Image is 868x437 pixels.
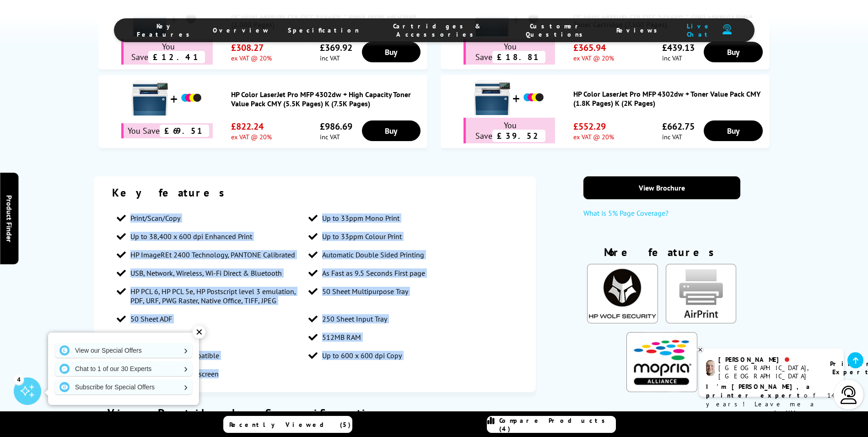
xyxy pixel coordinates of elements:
[130,213,180,223] span: Print/Scan/Copy
[121,123,213,138] div: You Save
[130,314,172,323] span: 50 Sheet ADF
[320,120,352,132] span: £986.69
[160,125,209,137] span: £69.51
[137,22,194,38] span: Key Features
[223,416,352,433] a: Recently Viewed (5)
[231,54,272,62] span: ex VAT @ 20%
[362,42,421,62] a: Buy
[322,287,408,296] span: 50 Sheet Multipurpose Tray
[573,132,614,141] span: ex VAT @ 20%
[616,26,662,34] span: Reviews
[666,264,736,323] img: AirPrint
[322,351,402,360] span: Up to 600 x 600 dpi Copy
[587,264,658,323] img: HP Wolf Pro Security
[103,406,527,420] div: View Detailed Specification
[662,54,695,62] span: inc VAT
[362,120,421,141] a: Buy
[706,382,837,426] p: of 14 years! Leave me a message and I'll respond ASAP
[573,42,614,54] span: £365.94
[706,360,715,376] img: ashley-livechat.png
[322,232,402,241] span: Up to 33ppm Colour Print
[112,186,518,200] div: Key features
[14,374,24,384] div: 4
[5,195,14,242] span: Product Finder
[626,332,697,392] img: Mopria Certified
[55,361,192,376] a: Chat to 1 of our 30 Experts
[722,24,732,35] img: user-headset-duotone.svg
[704,120,762,141] a: Buy
[231,120,272,132] span: £822.24
[704,42,762,62] a: Buy
[322,333,361,342] span: 512MB RAM
[492,51,545,63] span: £18.81
[180,87,203,109] img: HP Color LaserJet Pro MFP 4302dw + High Capacity Toner Value Pack CMY (5.5K Pages) K (7.5K Pages)
[55,343,192,358] a: View our Special Offers
[322,250,424,259] span: Automatic Double Sided Printing
[587,316,658,325] a: KeyFeatureModal333
[573,89,765,108] a: HP Color LaserJet Pro MFP 4302dw + Toner Value Pack CMY (1.8K Pages) K (2K Pages)
[583,245,740,264] div: More features
[626,385,697,394] a: KeyFeatureModal324
[231,90,423,108] a: HP Color LaserJet Pro MFP 4302dw + High Capacity Toner Value Pack CMY (5.5K Pages) K (7.5K Pages)
[840,386,858,404] img: user-headset-light.svg
[464,118,555,143] div: You Save
[718,355,819,364] div: [PERSON_NAME]
[213,26,270,34] span: Overview
[193,326,205,339] div: ✕
[322,268,425,278] span: As Fast as 9.5 Seconds First page
[231,42,272,54] span: £308.27
[666,316,736,325] a: KeyFeatureModal85
[229,421,351,429] span: Recently Viewed (5)
[573,120,614,132] span: £552.29
[130,232,252,241] span: Up to 38,400 x 600 dpi Enhanced Print
[583,208,740,222] a: What is 5% Page Coverage?
[662,132,695,141] span: inc VAT
[662,120,695,132] span: £662.75
[320,42,352,54] span: £369.92
[662,42,695,54] span: £439.13
[231,132,272,141] span: ex VAT @ 20%
[492,130,545,142] span: £39.52
[499,416,615,433] span: Compare Products (4)
[583,176,740,199] a: View Brochure
[55,380,192,394] a: Subscribe for Special Offers
[474,79,510,116] img: HP Color LaserJet Pro MFP 4302dw + Toner Value Pack CMY (1.8K Pages) K (2K Pages)
[680,22,717,38] span: Live Chat
[320,54,352,62] span: inc VAT
[487,416,616,433] a: Compare Products (4)
[148,51,205,63] span: £12.41
[130,287,299,305] span: HP PCL 6, HP PCL 5e, HP Postscript level 3 emulation, PDF, URF, PWG Raster, Native Office, TIFF, ...
[288,26,359,34] span: Specification
[464,39,555,65] div: You Save
[322,314,387,323] span: 250 Sheet Input Tray
[322,213,399,223] span: Up to 33ppm Mono Print
[706,382,813,399] b: I'm [PERSON_NAME], a printer expert
[131,80,168,116] img: HP Color LaserJet Pro MFP 4302dw + High Capacity Toner Value Pack CMY (5.5K Pages) K (7.5K Pages)
[130,250,295,259] span: HP ImageREt 2400 Technology, PANTONE Calibrated
[718,364,819,380] div: [GEOGRAPHIC_DATA], [GEOGRAPHIC_DATA]
[573,54,614,62] span: ex VAT @ 20%
[377,22,497,38] span: Cartridges & Accessories
[121,39,213,65] div: You Save
[130,268,282,278] span: USB, Network, Wireless, Wi-Fi Direct & Bluetooth
[522,86,545,109] img: HP Color LaserJet Pro MFP 4302dw + Toner Value Pack CMY (1.8K Pages) K (2K Pages)
[515,22,598,38] span: Customer Questions
[320,132,352,141] span: inc VAT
